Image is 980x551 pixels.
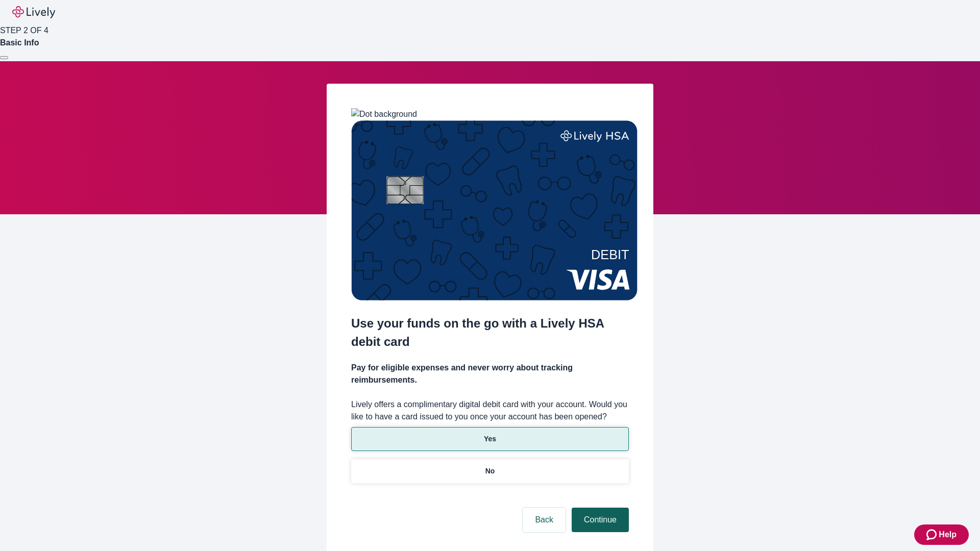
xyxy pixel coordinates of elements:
[351,459,629,483] button: No
[12,6,55,18] img: Lively
[351,120,638,300] img: Debit card
[926,529,939,541] svg: Zendesk support icon
[351,427,629,451] button: Yes
[939,529,957,541] span: Help
[485,466,495,477] p: No
[351,108,417,120] img: Dot background
[351,362,629,386] h4: Pay for eligible expenses and never worry about tracking reimbursements.
[351,314,629,351] h2: Use your funds on the go with a Lively HSA debit card
[914,524,969,545] button: Zendesk support iconHelp
[351,398,629,423] label: Lively offers a complimentary digital debit card with your account. Would you like to have a card...
[484,434,496,444] p: Yes
[523,508,566,532] button: Back
[572,508,629,532] button: Continue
